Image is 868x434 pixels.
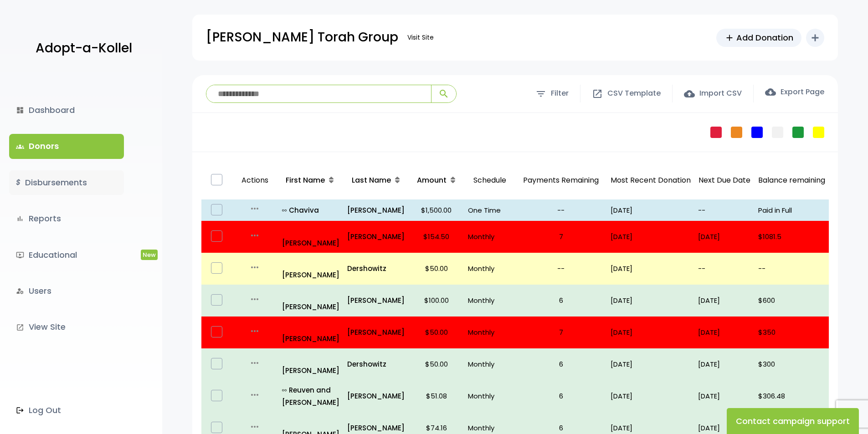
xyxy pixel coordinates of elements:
p: $1081.5 [758,230,825,243]
span: Add Donation [736,31,793,44]
span: open_in_new [592,88,603,99]
p: Payments Remaining [519,165,603,196]
span: filter_list [535,88,546,99]
a: [PERSON_NAME] [347,230,405,243]
p: [DATE] [611,294,691,306]
i: add [810,32,821,43]
p: Actions [236,165,274,196]
p: $50.00 [412,358,461,370]
p: Schedule [468,165,511,196]
span: Filter [551,87,569,100]
button: Contact campaign support [727,408,859,434]
p: 7 [519,326,603,338]
p: Balance remaining [758,174,825,187]
p: Paid in Full [758,204,825,216]
a: Dershowitz [347,358,405,370]
span: search [438,88,449,99]
p: $600 [758,294,825,306]
p: $1,500.00 [412,204,461,216]
span: New [141,250,158,260]
p: Monthly [468,262,511,275]
i: more_horiz [249,262,260,273]
p: [DATE] [611,230,691,243]
button: search [431,85,456,102]
p: [DATE] [611,422,691,434]
a: Visit Site [403,29,438,46]
p: [DATE] [611,204,691,216]
p: Adopt-a-Kollel [36,37,132,60]
p: $50.00 [412,326,461,338]
a: addAdd Donation [716,29,801,47]
span: groups [16,143,24,151]
p: $100.00 [412,294,461,306]
p: 6 [519,422,603,434]
a: [PERSON_NAME] [282,256,340,281]
i: bar_chart [16,214,24,223]
label: Export Page [765,87,824,97]
p: Next Due Date [698,174,751,187]
a: Dershowitz [347,262,405,275]
p: Monthly [468,326,511,338]
a: [PERSON_NAME] [282,320,340,345]
i: $ [16,176,21,189]
p: Monthly [468,230,511,243]
a: Log Out [9,398,124,423]
a: [PERSON_NAME] [282,225,340,249]
a: dashboardDashboard [9,98,124,123]
span: CSV Template [607,87,661,100]
a: [PERSON_NAME] [347,390,405,402]
a: groupsDonors [9,134,124,158]
p: Chaviva [282,204,340,216]
a: [PERSON_NAME] [282,288,340,313]
p: One Time [468,204,511,216]
i: more_horiz [249,203,260,214]
span: cloud_download [765,87,776,97]
p: -- [519,204,603,216]
i: ondemand_video [16,251,24,259]
i: more_horiz [249,357,260,368]
a: all_inclusiveReuven and [PERSON_NAME] [282,384,340,408]
a: [PERSON_NAME] [347,204,405,216]
a: ondemand_videoEducationalNew [9,243,124,267]
i: launch [16,323,24,332]
span: First Name [286,175,325,185]
p: $154.50 [412,230,461,243]
a: [PERSON_NAME] [347,422,405,434]
p: [DATE] [611,390,691,402]
p: [DATE] [698,326,751,338]
p: Monthly [468,422,511,434]
p: [DATE] [698,390,751,402]
p: [DATE] [698,230,751,243]
a: manage_accountsUsers [9,279,124,303]
p: $300 [758,358,825,370]
p: Reuven and [PERSON_NAME] [282,384,340,408]
a: [PERSON_NAME] [347,294,405,306]
a: all_inclusiveChaviva [282,204,340,216]
p: 6 [519,390,603,402]
p: [DATE] [611,358,691,370]
p: [DATE] [698,422,751,434]
button: add [806,29,824,47]
p: [PERSON_NAME] [347,326,405,338]
p: $350 [758,326,825,338]
p: [DATE] [611,326,691,338]
p: [DATE] [698,294,751,306]
p: [PERSON_NAME] Torah Group [206,26,398,49]
a: launchView Site [9,315,124,339]
p: 6 [519,358,603,370]
span: Last Name [352,175,391,185]
a: [PERSON_NAME] [282,352,340,377]
p: 6 [519,294,603,306]
i: more_horiz [249,230,260,241]
p: [DATE] [698,358,751,370]
p: $74.16 [412,422,461,434]
i: manage_accounts [16,287,24,295]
